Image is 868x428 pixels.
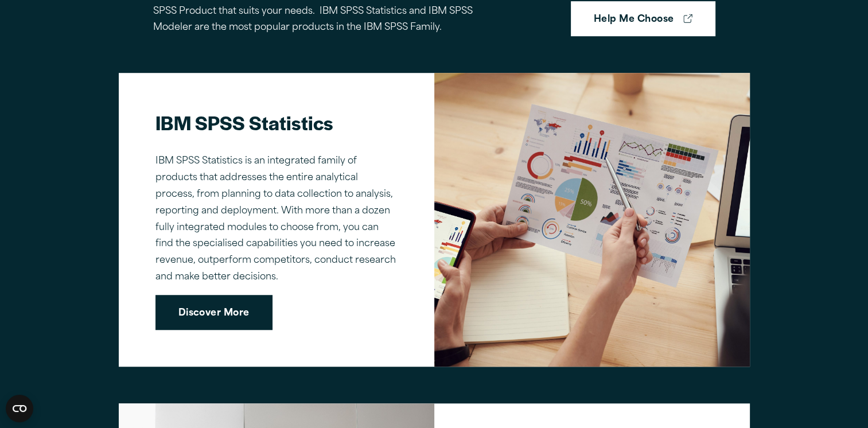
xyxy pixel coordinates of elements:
h2: IBM SPSS Statistics [155,110,398,135]
button: Open CMP widget [6,395,33,422]
a: Discover More [155,295,273,330]
p: IBM SPSS Statistics is an integrated family of products that addresses the entire analytical proc... [155,153,398,285]
a: Help Me Choose [571,1,715,37]
img: IBM SPSS Statistics [434,73,750,367]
